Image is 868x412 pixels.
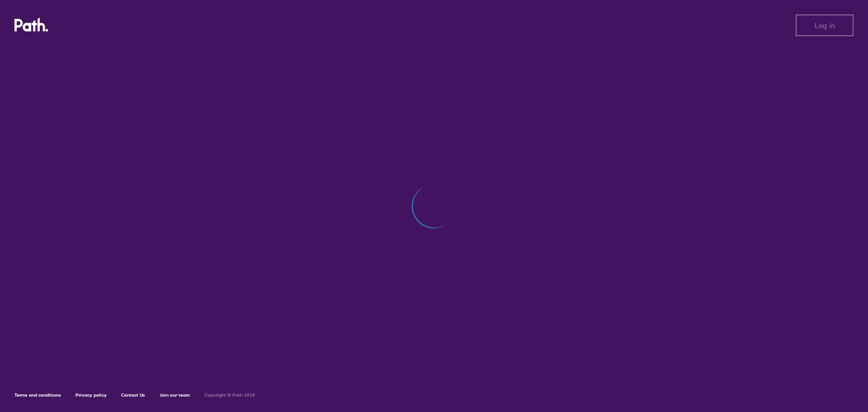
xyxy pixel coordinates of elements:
a: Join our team [160,392,190,398]
a: Terms and conditions [14,392,61,398]
a: Contact Us [121,392,145,398]
a: Privacy policy [75,392,107,398]
button: Log in [796,14,854,36]
h6: Copyright © Path 2018 [204,393,255,398]
span: Log in [815,21,835,29]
